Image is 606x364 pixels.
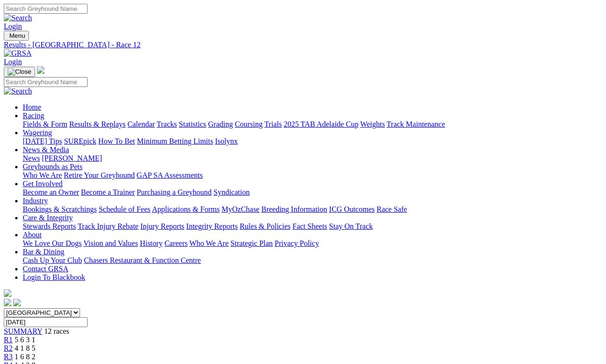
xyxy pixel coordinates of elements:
[4,58,22,66] a: Login
[4,67,35,77] button: Toggle navigation
[84,256,201,264] a: Chasers Restaurant & Function Centre
[4,41,602,49] a: Results - [GEOGRAPHIC_DATA] - Race 12
[222,205,259,213] a: MyOzChase
[23,171,62,179] a: Who We Are
[376,205,407,213] a: Race Safe
[42,154,102,162] a: [PERSON_NAME]
[23,239,602,248] div: About
[4,87,32,95] img: Search
[4,289,11,297] img: logo-grsa-white.png
[23,188,602,197] div: Get Involved
[4,4,88,14] input: Search
[4,317,88,327] input: Select date
[215,137,238,145] a: Isolynx
[360,120,385,128] a: Weights
[64,171,135,179] a: Retire Your Greyhound
[23,231,42,239] a: About
[4,327,42,335] a: SUMMARY
[23,256,602,265] div: Bar & Dining
[23,248,64,256] a: Bar & Dining
[15,353,36,361] span: 1 6 8 2
[4,77,88,87] input: Search
[23,197,48,205] a: Industry
[23,188,79,196] a: Become an Owner
[23,222,602,231] div: Care & Integrity
[214,188,250,196] a: Syndication
[4,31,29,41] button: Toggle navigation
[387,120,445,128] a: Track Maintenance
[23,120,67,128] a: Fields & Form
[23,205,97,213] a: Bookings & Scratchings
[23,171,602,180] div: Greyhounds as Pets
[44,327,69,335] span: 12 races
[127,120,155,128] a: Calendar
[83,239,138,247] a: Vision and Values
[4,344,13,352] a: R2
[23,137,602,146] div: Wagering
[23,180,62,188] a: Get Involved
[293,222,327,230] a: Fact Sheets
[329,222,373,230] a: Stay On Track
[23,154,602,163] div: News & Media
[179,120,206,128] a: Statistics
[4,49,32,58] img: GRSA
[23,137,62,145] a: [DATE] Tips
[23,103,41,111] a: Home
[208,120,233,128] a: Grading
[4,14,32,22] img: Search
[4,353,13,361] a: R3
[23,154,40,162] a: News
[23,265,68,273] a: Contact GRSA
[23,273,85,281] a: Login To Blackbook
[140,222,184,230] a: Injury Reports
[64,137,96,145] a: SUREpick
[23,256,82,264] a: Cash Up Your Club
[231,239,273,247] a: Strategic Plan
[23,112,44,120] a: Racing
[23,146,69,154] a: News & Media
[137,137,213,145] a: Minimum Betting Limits
[275,239,319,247] a: Privacy Policy
[4,299,11,306] img: facebook.svg
[15,344,36,352] span: 4 1 8 5
[284,120,358,128] a: 2025 TAB Adelaide Cup
[8,68,31,76] img: Close
[98,205,150,213] a: Schedule of Fees
[13,299,21,306] img: twitter.svg
[264,120,282,128] a: Trials
[98,137,135,145] a: How To Bet
[23,205,602,214] div: Industry
[137,171,203,179] a: GAP SA Assessments
[240,222,291,230] a: Rules & Policies
[23,120,602,129] div: Racing
[81,188,135,196] a: Become a Trainer
[189,239,229,247] a: Who We Are
[37,66,45,74] img: logo-grsa-white.png
[78,222,138,230] a: Track Injury Rebate
[261,205,327,213] a: Breeding Information
[4,22,22,30] a: Login
[4,336,13,344] a: R1
[23,222,76,230] a: Stewards Reports
[186,222,238,230] a: Integrity Reports
[137,188,212,196] a: Purchasing a Greyhound
[23,163,82,171] a: Greyhounds as Pets
[140,239,162,247] a: History
[23,239,81,247] a: We Love Our Dogs
[69,120,125,128] a: Results & Replays
[23,129,52,137] a: Wagering
[9,32,25,39] span: Menu
[235,120,263,128] a: Coursing
[329,205,374,213] a: ICG Outcomes
[152,205,220,213] a: Applications & Forms
[164,239,187,247] a: Careers
[157,120,177,128] a: Tracks
[23,214,73,222] a: Care & Integrity
[15,336,36,344] span: 5 6 3 1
